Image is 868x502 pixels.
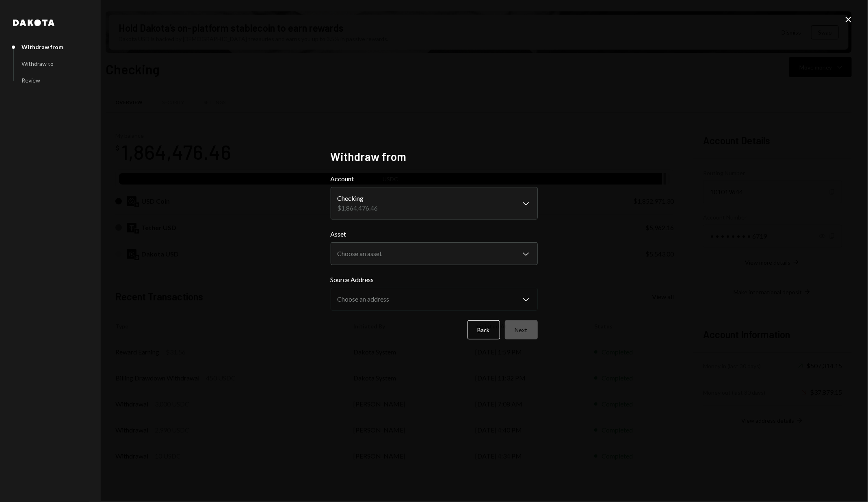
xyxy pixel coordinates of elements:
[331,275,538,285] label: Source Address
[331,288,538,311] button: Source Address
[331,174,538,184] label: Account
[468,320,500,339] button: Back
[22,77,40,84] div: Review
[22,60,54,67] div: Withdraw to
[331,229,538,239] label: Asset
[22,43,63,50] div: Withdraw from
[331,149,538,165] h2: Withdraw from
[331,187,538,219] button: Account
[331,242,538,265] button: Asset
